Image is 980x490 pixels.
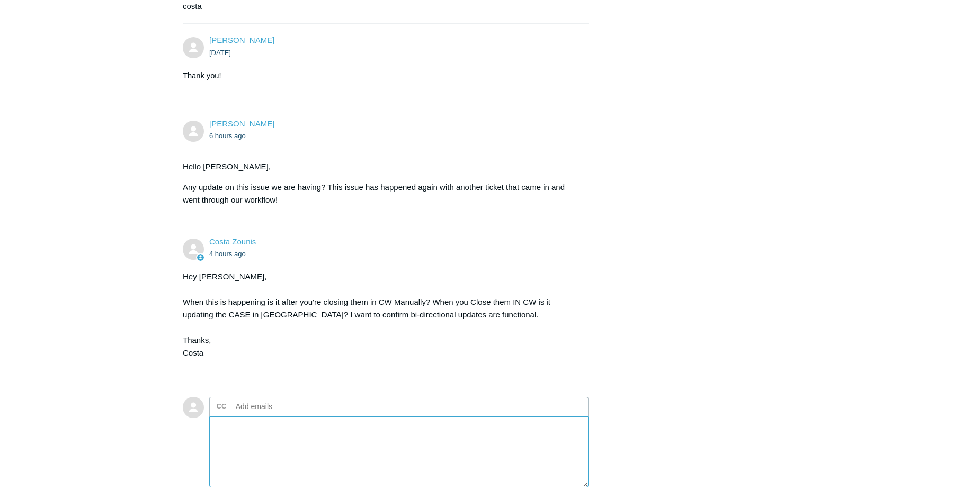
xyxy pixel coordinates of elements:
textarea: Add your reply [209,416,589,488]
a: [PERSON_NAME] [209,119,274,128]
time: 09/02/2025, 12:32 [209,49,231,57]
div: Hey [PERSON_NAME], When this is happening is it after you're closing them in CW Manually? When yo... [183,270,578,359]
input: Add emails [231,398,345,414]
a: [PERSON_NAME] [209,35,274,44]
a: Costa Zounis [209,237,256,246]
span: Thank you! [183,71,221,80]
span: Joshua Mitchell [209,119,274,128]
span: Joshua Mitchell [209,35,274,44]
p: Any update on this issue we are having? This issue has happened again with another ticket that ca... [183,181,578,206]
time: 09/08/2025, 05:55 [209,132,246,140]
label: CC [217,398,227,414]
time: 09/08/2025, 07:18 [209,250,246,258]
p: Hello [PERSON_NAME], [183,160,578,173]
